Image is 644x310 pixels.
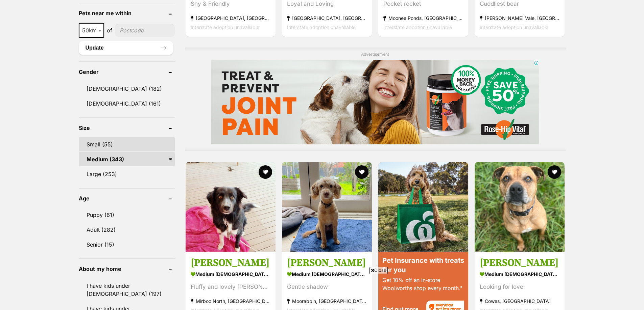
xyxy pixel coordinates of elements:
[79,41,173,55] button: Update
[480,24,548,30] span: Interstate adoption unavailable
[79,10,175,16] header: Pets near me within
[79,223,175,237] a: Adult (282)
[355,165,368,179] button: favourite
[548,165,562,179] button: favourite
[475,162,565,252] img: Bruder - Staffordshire Bull Terrier Dog
[185,48,565,151] div: Advertisement
[79,152,175,166] a: Medium (343)
[383,13,463,23] strong: Moonee Ponds, [GEOGRAPHIC_DATA]
[191,24,259,30] span: Interstate adoption unavailable
[158,276,486,307] iframe: Advertisement
[79,266,175,272] header: About my home
[79,237,175,252] a: Senior (15)
[480,13,559,23] strong: [PERSON_NAME] Vale, [GEOGRAPHIC_DATA]
[480,283,559,292] div: Looking for love
[79,96,175,111] a: [DEMOGRAPHIC_DATA] (161)
[287,270,367,279] strong: medium [DEMOGRAPHIC_DATA] Dog
[282,162,372,252] img: Alexander Silvanus - Poodle (Toy) Dog
[259,165,272,179] button: favourite
[79,23,104,38] span: 50km
[107,26,112,34] span: of
[115,24,175,37] input: postcode
[79,167,175,181] a: Large (253)
[79,195,175,201] header: Age
[191,13,270,23] strong: [GEOGRAPHIC_DATA], [GEOGRAPHIC_DATA]
[480,297,559,306] strong: Cowes, [GEOGRAPHIC_DATA]
[191,257,270,270] h3: [PERSON_NAME]
[480,257,559,270] h3: [PERSON_NAME]
[480,270,559,279] strong: medium [DEMOGRAPHIC_DATA] Dog
[79,279,175,301] a: I have kids under [DEMOGRAPHIC_DATA] (197)
[369,267,388,274] span: Close
[79,82,175,96] a: [DEMOGRAPHIC_DATA] (182)
[191,270,270,279] strong: medium [DEMOGRAPHIC_DATA] Dog
[79,26,103,35] span: 50km
[383,24,452,30] span: Interstate adoption unavailable
[211,60,539,144] iframe: Advertisement
[79,69,175,75] header: Gender
[287,257,367,270] h3: [PERSON_NAME]
[287,13,367,23] strong: [GEOGRAPHIC_DATA], [GEOGRAPHIC_DATA]
[287,24,356,30] span: Interstate adoption unavailable
[79,208,175,222] a: Puppy (61)
[186,162,276,252] img: Finn Quinell - Border Collie x Australian Kelpie Dog
[79,125,175,131] header: Size
[79,137,175,151] a: Small (55)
